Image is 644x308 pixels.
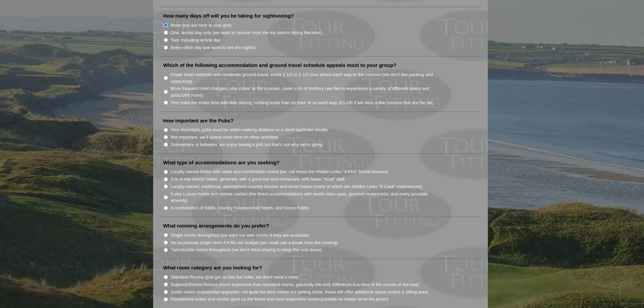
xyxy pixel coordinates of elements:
[171,37,220,44] label: Two, including arrival day
[163,159,280,166] label: What type of accommodations are you seeking?
[163,222,269,229] label: What rooming arrangements do you prefer?
[171,289,429,295] label: Junior suites (substantial upgrades, not quite the best rooms but getting close, these will offer...
[163,117,234,124] label: How important are the Pubs?
[171,239,338,246] label: An occasional single room if it fits our budget (we could use a break from the snoring)
[171,191,443,204] label: 5-star Luxury hotels and deluxe castles (the finest accommodations with world-class spas, gourmet...
[171,176,345,183] label: 3-to-4-star tourist hotels, generally with a good bar and restaurant, with fewer "local" staff
[171,99,434,106] label: One hotel the entire time with little driving, nothing more than an hour or so each way (it’s OK ...
[171,296,388,303] label: Presidential suites and similar (give us the finest and most expensive rooms possible no matter w...
[163,264,262,271] label: What room category are you looking for?
[171,168,388,175] label: Locally-owned B&Bs with clean and comfortable rooms (we call these the Hidden Links "4-Pint" Gues...
[171,274,299,281] label: Standard Rooms (just get us into the hotel, we don't need a view)
[171,183,423,190] label: Locally-owned, traditional, atmospheric country houses and small hotels (many of which are Hidden...
[171,281,419,288] label: Superior/Deluxe Rooms (more expensive than standard rooms, generally the only difference is a vie...
[171,232,309,239] label: Single rooms throughout (we want our own rooms if they are available)
[171,141,323,148] label: Somewhere in between, we enjoy having a pint but that's not why we're going
[171,205,309,211] label: A combination of B&Bs, country houses/small hotels, and luxury hotels
[171,134,278,141] label: Not important, we'll spend more time on other activities
[171,246,322,253] label: Twin/double rooms throughout (we don't mind sharing to keep the cost down)
[171,71,443,85] label: Fewer hotel switches with moderate ground travel, some 1 1/2 to 2 1/2 hour drives each way to the...
[171,29,322,36] label: One, arrival day only (we want to recover from the trip before hitting the links)
[171,44,256,51] label: Every other day (we want to see the sights)
[163,13,294,19] label: How many days off will you be taking for sightseeing?
[171,22,232,29] label: None (we are here to play golf)
[163,62,397,69] label: Which of the following accommodation and ground travel schedule appeals most to your group?
[171,85,443,98] label: More frequent hotel changes, stay closer to the courses, cover a lot of territory (we like to exp...
[171,126,328,133] label: Very important, pubs must be within walking distance or a short taxi/hotel shuttle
